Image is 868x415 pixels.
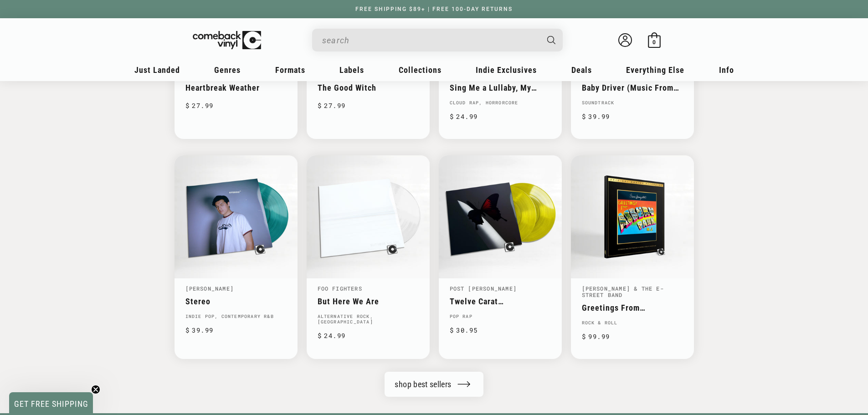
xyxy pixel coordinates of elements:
[450,297,551,306] a: Twelve Carat [MEDICAL_DATA]
[322,31,538,50] input: When autocomplete results are available use up and down arrows to review and enter to select
[14,399,88,409] span: GET FREE SHIPPING
[626,65,684,75] span: Everything Else
[185,285,234,292] a: [PERSON_NAME]
[582,303,683,313] a: Greetings From [GEOGRAPHIC_DATA] N.J.
[318,83,419,92] a: The Good Witch
[318,285,362,292] a: Foo Fighters
[450,285,517,292] a: Post [PERSON_NAME]
[450,83,551,92] a: Sing Me a Lullaby, My Sweet Temptation
[134,65,180,75] span: Just Landed
[339,65,364,75] span: Labels
[91,385,100,394] button: Close teaser
[719,65,734,75] span: Info
[275,65,305,75] span: Formats
[399,65,442,75] span: Collections
[185,83,287,92] a: Heartbreak Weather
[346,6,522,12] a: FREE SHIPPING $89+ | FREE 100-DAY RETURNS
[318,297,419,306] a: But Here We Are
[476,65,537,75] span: Indie Exclusives
[214,65,241,75] span: Genres
[652,39,656,46] span: 0
[312,29,563,51] div: Search
[385,372,483,397] a: shop best sellers
[582,285,664,298] a: [PERSON_NAME] & The E-Street Band
[539,29,564,51] button: Search
[9,392,93,415] div: GET FREE SHIPPINGClose teaser
[571,65,592,75] span: Deals
[185,297,287,306] a: Stereo
[582,83,683,92] a: Baby Driver (Music From The Motion Picture)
